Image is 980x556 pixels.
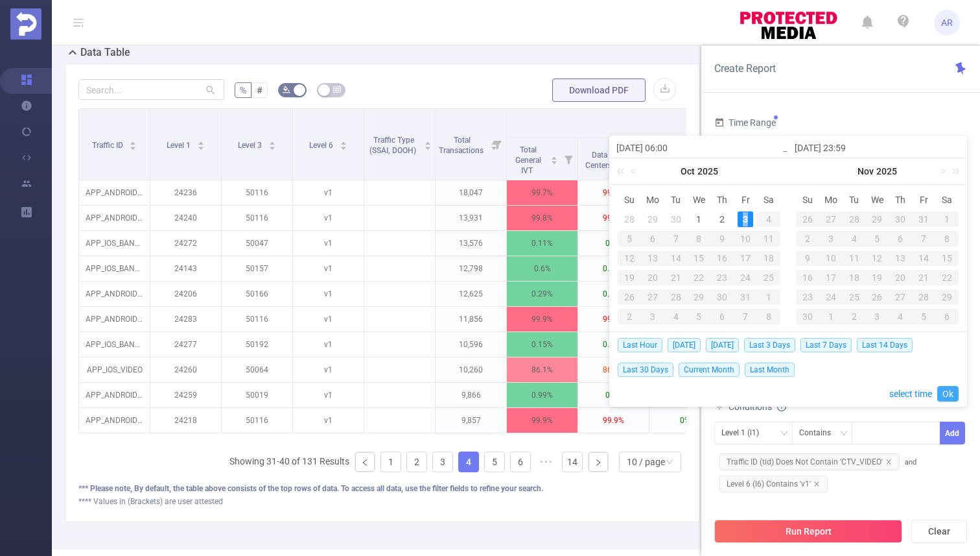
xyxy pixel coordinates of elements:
[796,229,819,248] td: November 2, 2025
[485,452,504,472] a: 5
[935,231,959,247] div: 8
[757,268,780,287] td: October 25, 2025
[840,429,848,439] i: icon: down
[436,256,506,281] p: 12,798
[432,452,453,472] li: 3
[578,206,649,230] p: 99.7%
[641,210,664,229] td: September 29, 2025
[935,212,959,227] div: 1
[843,287,866,307] td: November 25, 2025
[340,139,347,147] div: Sort
[889,250,912,266] div: 13
[819,229,843,248] td: November 3, 2025
[936,158,948,184] a: Next month (PageDown)
[130,145,137,149] i: icon: caret-down
[819,289,843,305] div: 24
[714,117,776,128] span: Time Range
[935,287,959,307] td: November 29, 2025
[355,452,375,472] li: Previous Page
[780,429,788,439] i: icon: down
[436,180,506,205] p: 18,047
[757,194,780,206] span: Sa
[559,138,577,180] i: Filter menu
[734,307,757,326] td: November 7, 2025
[843,307,866,326] td: December 2, 2025
[796,307,819,326] td: November 30, 2025
[618,248,641,268] td: October 12, 2025
[458,452,479,472] li: 4
[796,190,819,210] th: Sun
[79,256,150,281] p: APP_IOS_BANNER
[664,210,688,229] td: September 30, 2025
[510,452,531,472] li: 6
[78,79,224,100] input: Search...
[618,289,641,305] div: 26
[796,212,819,227] div: 26
[222,180,292,205] p: 50116
[406,452,427,472] li: 2
[688,190,711,210] th: Wed
[197,139,205,147] div: Sort
[641,287,664,307] td: October 27, 2025
[618,210,641,229] td: September 28, 2025
[843,270,866,285] div: 18
[688,229,711,248] td: October 8, 2025
[866,248,889,268] td: November 12, 2025
[664,268,688,287] td: October 21, 2025
[507,231,577,256] p: 0.11%
[889,268,912,287] td: November 20, 2025
[843,190,866,210] th: Tue
[79,231,150,256] p: APP_IOS_BANNER
[361,459,369,466] i: icon: left
[819,287,843,307] td: November 24, 2025
[536,452,557,472] span: •••
[641,194,664,206] span: Mo
[889,270,912,285] div: 20
[819,194,843,206] span: Mo
[843,229,866,248] td: November 4, 2025
[757,250,780,266] div: 18
[935,229,959,248] td: November 8, 2025
[866,210,889,229] td: October 29, 2025
[796,210,819,229] td: October 26, 2025
[268,139,275,143] i: icon: caret-up
[734,190,757,210] th: Fri
[688,194,711,206] span: We
[856,158,875,184] a: Nov
[734,194,757,206] span: Fr
[734,210,757,229] td: October 3, 2025
[819,190,843,210] th: Mon
[268,145,275,149] i: icon: caret-down
[710,190,734,210] th: Thu
[710,307,734,326] td: November 6, 2025
[627,452,665,472] div: 10 / page
[819,210,843,229] td: October 27, 2025
[796,194,819,206] span: Su
[710,231,734,247] div: 9
[283,86,290,93] i: icon: bg-colors
[688,289,711,305] div: 29
[340,145,347,149] i: icon: caret-down
[425,139,432,143] i: icon: caret-up
[240,85,246,95] span: %
[889,287,912,307] td: November 27, 2025
[238,141,264,150] span: Level 3
[641,289,664,305] div: 27
[734,231,757,247] div: 10
[688,268,711,287] td: October 22, 2025
[594,459,602,466] i: icon: right
[666,458,673,467] i: icon: down
[796,250,819,266] div: 9
[819,268,843,287] td: November 17, 2025
[912,250,935,266] div: 14
[912,268,935,287] td: November 21, 2025
[507,180,577,205] p: 99.7%
[433,452,452,472] a: 3
[150,256,221,281] p: 24143
[757,270,780,285] div: 25
[688,250,711,266] div: 15
[866,190,889,210] th: Wed
[889,231,912,247] div: 6
[664,248,688,268] td: October 14, 2025
[688,287,711,307] td: October 29, 2025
